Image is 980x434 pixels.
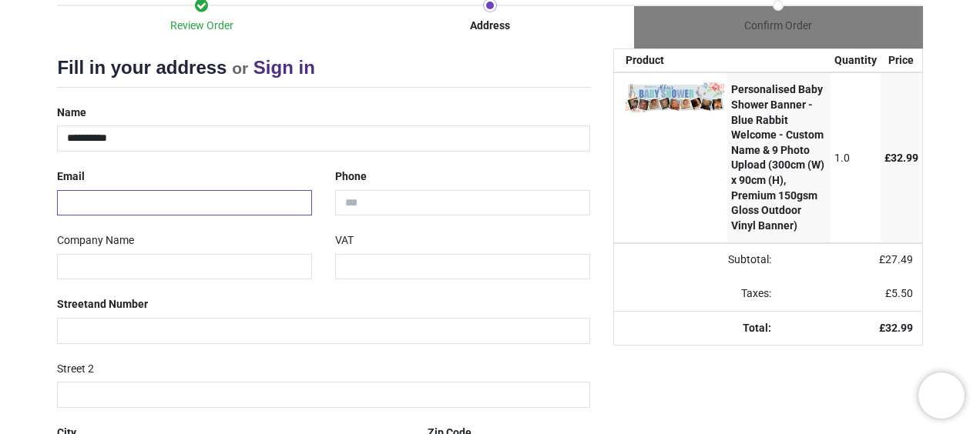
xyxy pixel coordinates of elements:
[57,228,134,254] label: Company Name
[885,253,913,265] span: 27.49
[614,243,780,277] td: Subtotal:
[57,356,94,382] label: Street 2
[335,228,354,254] label: VAT
[891,287,913,299] span: 5.50
[57,18,345,34] div: Review Order
[57,57,227,78] span: Fill in your address
[88,298,148,310] span: and Number
[731,83,824,231] strong: Personalised Baby Shower Banner - Blue Rabbit Welcome - Custom Name & 9 Photo Upload (300cm (W) x...
[918,372,965,419] iframe: Brevo live chat
[57,164,85,190] label: Email
[879,253,913,265] span: £
[614,277,780,311] td: Taxes:
[831,49,881,72] th: Quantity
[57,292,148,318] label: Street
[891,152,918,164] span: 32.99
[614,49,728,72] th: Product
[881,49,922,72] th: Price
[885,322,913,334] span: 32.99
[879,322,913,334] strong: £
[232,59,248,77] small: or
[885,287,913,299] span: £
[253,57,315,78] a: Sign in
[335,164,367,190] label: Phone
[634,18,922,34] div: Confirm Order
[346,18,634,34] div: Address
[884,152,918,164] span: £
[743,322,771,334] strong: Total:
[834,151,877,166] div: 1.0
[57,100,86,126] label: Name
[626,82,724,112] img: +KT8UeAAAABklEQVQDAH4VYG1xkasYAAAAAElFTkSuQmCC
